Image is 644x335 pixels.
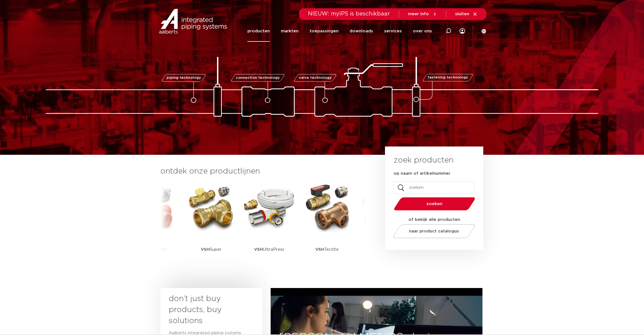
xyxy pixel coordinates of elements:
span: fastening technology [427,76,468,80]
span: connection technology [236,76,280,80]
p: Super [201,232,221,267]
strong: VSH [315,247,324,252]
span: sluiten [455,12,469,16]
h3: don’t just buy products, buy solutions [169,293,244,326]
input: zoeken [394,181,475,194]
span: piping technology [166,76,201,80]
a: meer info [408,12,437,17]
nav: Menu [247,20,432,42]
h3: ontdek onze productlijnen [160,166,366,177]
span: meer info [408,12,429,16]
p: Tectite [315,232,339,267]
span: zoeken [408,202,461,206]
a: naar product catalogus [392,224,477,238]
h3: zoek producten [394,155,453,166]
span: valve technology [299,76,331,80]
a: markten [281,20,299,42]
strong: VSH [201,247,210,252]
p: UltraPress [254,232,284,267]
a: VSHUltraPress [244,182,294,267]
a: sluiten [455,12,477,17]
a: toepassingen [310,20,339,42]
strong: of bekijk alle producten [408,218,460,222]
a: downloads [350,20,373,42]
a: VSHTectite [302,182,352,267]
button: zoeken [392,197,477,211]
strong: VSH [254,247,263,252]
a: producten [247,20,270,42]
a: services [384,20,402,42]
span: naar product catalogus [409,229,459,233]
a: over ons [413,20,432,42]
label: op naam of artikelnummer [394,171,450,176]
span: NIEUW: myIPS is beschikbaar [308,11,390,17]
div: my IPS [460,20,465,42]
a: VSHSuper [186,182,236,267]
